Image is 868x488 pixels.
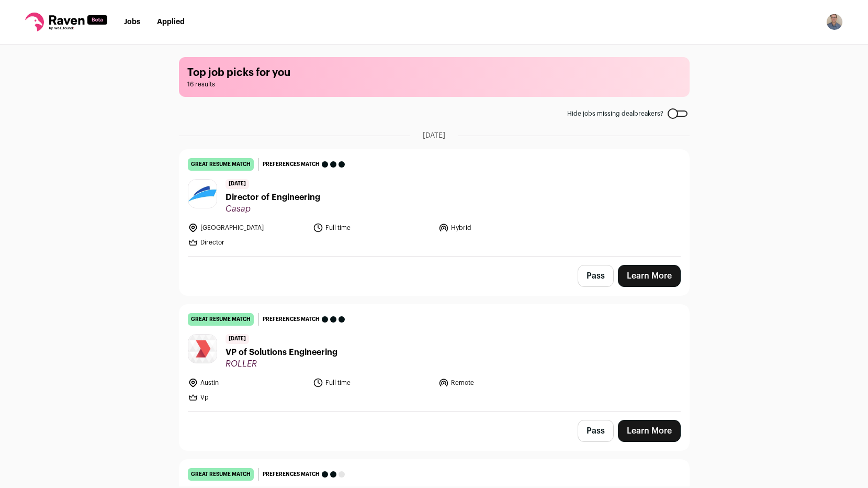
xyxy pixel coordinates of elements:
span: Preferences match [263,469,320,480]
span: Casap [226,204,320,214]
span: [DATE] [226,334,249,344]
li: Austin [188,378,307,388]
span: Preferences match [263,159,320,170]
span: [DATE] [226,179,249,189]
button: Pass [578,265,614,287]
button: Pass [578,420,614,442]
a: Jobs [124,18,140,26]
button: Open dropdown [826,14,843,30]
span: [DATE] [423,130,445,141]
span: ROLLER [226,359,337,369]
li: Vp [188,392,307,403]
h1: Top job picks for you [187,65,681,80]
span: VP of Solutions Engineering [226,346,337,359]
span: 16 results [187,80,681,88]
li: [GEOGRAPHIC_DATA] [188,223,307,233]
a: Learn More [618,420,681,442]
li: Director [188,237,307,248]
span: Director of Engineering [226,191,320,204]
span: Hide jobs missing dealbreakers? [567,109,663,118]
div: great resume match [188,313,254,326]
a: great resume match Preferences match [DATE] Director of Engineering Casap [GEOGRAPHIC_DATA] Full ... [179,150,689,256]
img: 6560f2e0a72784caf9de25037b9202363b4e54c11b2f887909ae4f9251e4edb5.jpg [188,335,217,363]
div: great resume match [188,468,254,481]
a: Learn More [618,265,681,287]
a: great resume match Preferences match [DATE] VP of Solutions Engineering ROLLER Austin Full time R... [179,305,689,411]
li: Full time [313,223,432,233]
li: Remote [438,378,558,388]
span: Preferences match [263,314,320,325]
li: Hybrid [438,223,558,233]
img: 4977081-medium_jpg [826,14,843,30]
img: c8d30d4f2e832f5397703e63bab30a6b48c42647ebbc59ea3771a5f6e0786c38.jpg [188,180,217,208]
div: great resume match [188,158,254,171]
a: Applied [157,18,185,26]
li: Full time [313,378,432,388]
